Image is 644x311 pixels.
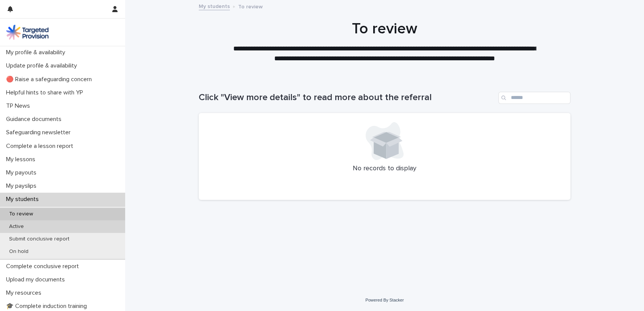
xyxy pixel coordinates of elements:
[3,62,83,69] p: Update profile & availability
[3,102,36,110] p: TP News
[3,49,71,56] p: My profile & availability
[3,276,71,283] p: Upload my documents
[208,165,561,173] p: No records to display
[3,248,35,255] p: On hold
[3,169,42,176] p: My payouts
[199,2,230,10] a: My students
[3,89,89,96] p: Helpful hints to share with YP
[3,211,39,217] p: To review
[3,143,79,150] p: Complete a lesson report
[498,92,570,104] input: Search
[3,263,85,270] p: Complete conclusive report
[3,116,68,123] p: Guidance documents
[3,303,93,310] p: 🎓 Complete induction training
[238,2,263,10] p: To review
[3,223,30,230] p: Active
[3,236,75,242] p: Submit conclusive report
[3,182,42,190] p: My payslips
[3,129,77,136] p: Safeguarding newsletter
[3,289,47,297] p: My resources
[199,92,495,103] h1: Click "View more details" to read more about the referral
[3,196,45,203] p: My students
[3,156,41,163] p: My lessons
[3,76,98,83] p: 🔴 Raise a safeguarding concern
[365,298,404,302] a: Powered By Stacker
[199,20,570,38] h1: To review
[6,25,49,40] img: M5nRWzHhSzIhMunXDL62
